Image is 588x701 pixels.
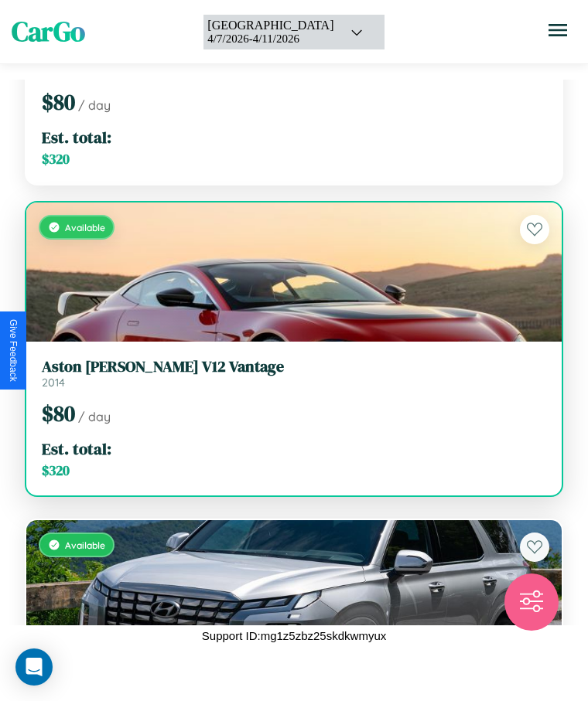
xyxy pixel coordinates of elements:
[42,357,546,390] a: Aston [PERSON_NAME] V12 Vantage2014
[42,437,111,460] span: Est. total:
[8,319,19,382] div: Give Feedback
[65,539,105,551] span: Available
[42,87,75,117] span: $ 80
[12,13,85,50] span: CarGo
[207,19,333,32] div: [GEOGRAPHIC_DATA]
[42,150,70,168] span: $ 320
[42,461,70,480] span: $ 320
[42,126,111,148] span: Est. total:
[78,409,111,424] span: / day
[42,357,546,376] h3: Aston [PERSON_NAME] V12 Vantage
[202,625,386,646] p: Support ID: mg1z5zbz25skdkwmyux
[78,97,111,113] span: / day
[207,32,333,46] div: 4 / 7 / 2026 - 4 / 11 / 2026
[15,648,53,686] div: Open Intercom Messenger
[42,399,75,428] span: $ 80
[42,376,65,390] span: 2014
[65,222,105,233] span: Available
